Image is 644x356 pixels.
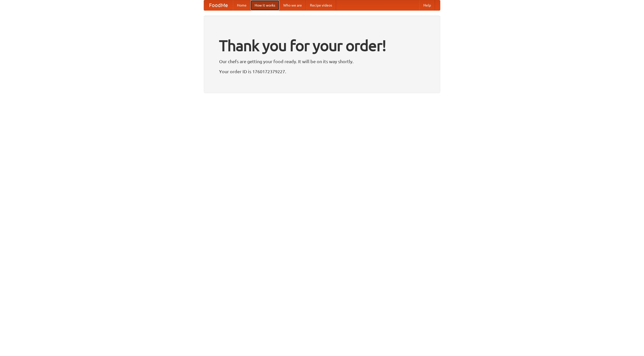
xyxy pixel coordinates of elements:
[279,0,306,10] a: Who we are
[219,33,425,58] h1: Thank you for your order!
[233,0,251,10] a: Home
[204,0,233,10] a: FoodMe
[251,0,279,10] a: How it works
[419,0,435,10] a: Help
[306,0,336,10] a: Recipe videos
[219,68,425,75] p: Your order ID is 1760172379227.
[219,58,425,65] p: Our chefs are getting your food ready. It will be on its way shortly.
